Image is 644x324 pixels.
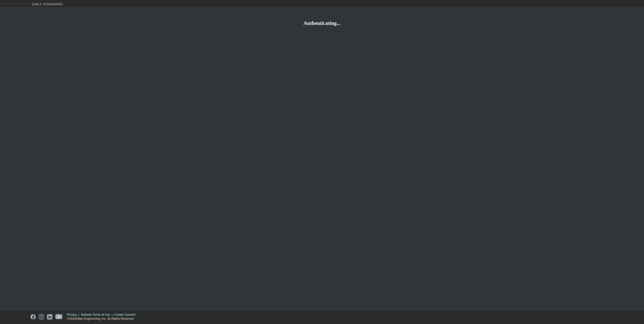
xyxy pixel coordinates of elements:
div: Privacy [67,313,81,317]
img: Altair One [3,2,65,7]
img: linkedin.svg [47,314,52,319]
img: youtube.svg [55,314,63,319]
img: facebook.svg [30,314,36,319]
p: © 2025 Altair Engineering, Inc. All Rights Reserved. [67,317,139,321]
div: Cookie Consent [114,313,138,317]
img: altair_logo.svg [2,314,27,319]
h2: Authenticating... [3,20,641,26]
img: instagram.svg [39,314,44,319]
div: Website Terms of Use [81,313,114,317]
